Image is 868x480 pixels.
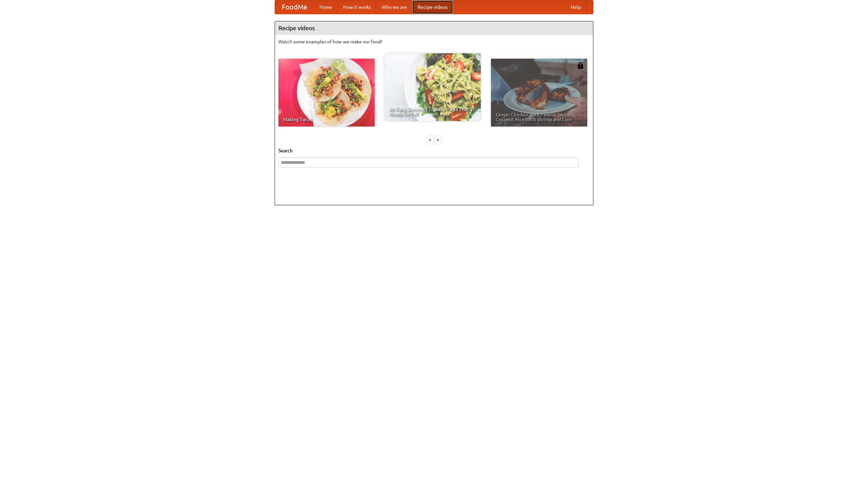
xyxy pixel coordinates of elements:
div: « [427,135,433,144]
a: An Easy, Summery Tomato Pasta That's Ready for Fall [384,53,481,121]
h4: Recipe videos [275,21,593,35]
div: » [435,135,441,144]
a: FoodMe [275,0,314,14]
p: Watch some examples of how we make our food! [278,38,590,45]
a: Help [565,0,586,14]
a: Home [314,0,338,14]
img: 483408.png [577,62,584,69]
a: Who we are [376,0,412,14]
span: An Easy, Summery Tomato Pasta That's Ready for Fall [389,107,476,116]
a: Making Tacos [278,59,375,127]
span: Making Tacos [283,117,370,122]
a: Recipe videos [412,0,453,14]
h5: Search [278,147,590,154]
a: How it works [338,0,376,14]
